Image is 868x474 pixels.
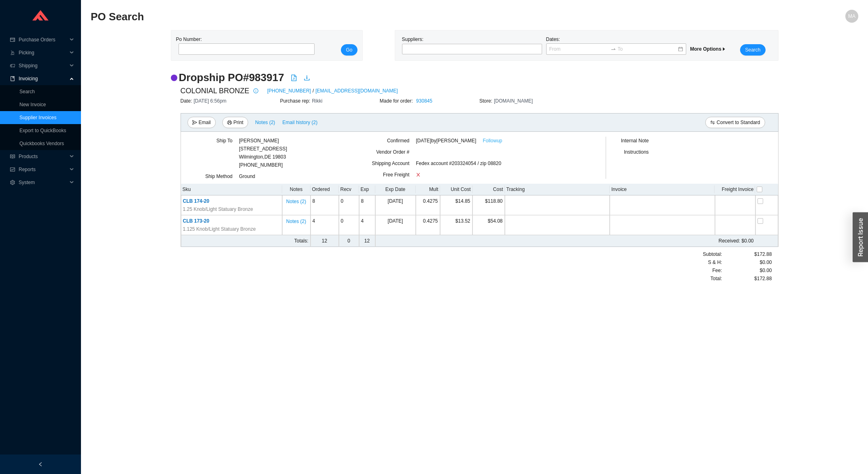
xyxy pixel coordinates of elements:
[19,59,67,72] span: Shipping
[294,238,308,244] span: Totals:
[183,198,209,204] span: CLB 174-20
[183,218,209,224] span: CLB 173-20
[255,118,275,124] button: Notes (2)
[416,137,476,145] span: [DATE] by [PERSON_NAME]
[19,33,67,46] span: Purchase Orders
[280,98,312,104] span: Purchase rep:
[10,167,15,172] span: fund
[199,118,211,127] span: Email
[282,117,318,128] button: Email history (2)
[848,10,855,23] span: MA
[372,161,410,166] span: Shipping Account
[183,205,253,213] span: 1.25 Knob/Light Statuary Bronze
[192,120,197,126] span: send
[187,117,216,128] button: sendEmail
[472,215,505,235] td: $54.08
[19,163,67,176] span: Reports
[183,185,281,193] div: Sku
[400,35,544,56] div: Suppliers:
[179,71,284,85] h2: Dropship PO # 983917
[341,44,357,56] button: Go
[286,217,306,225] span: Notes ( 2 )
[19,89,35,94] a: Search
[339,235,359,247] td: 0
[494,98,533,104] span: [DOMAIN_NAME]
[311,195,339,215] td: 8
[375,195,416,215] td: [DATE]
[745,46,760,54] span: Search
[286,197,306,206] span: Notes ( 2 )
[311,215,339,235] td: 4
[715,184,755,195] th: Freight Invoice
[286,217,306,223] button: Notes (2)
[19,176,67,189] span: System
[440,184,472,195] th: Unit Cost
[722,275,772,283] div: $172.88
[291,75,297,83] a: file-pdf
[416,172,421,177] span: close
[383,172,409,178] span: Free Freight
[719,238,740,244] span: Received:
[440,195,472,215] td: $14.85
[416,159,581,171] div: Fedex account #203324054 / zip 08820
[483,137,502,145] a: Followup
[717,118,760,127] span: Convert to Standard
[239,137,287,161] div: [PERSON_NAME] [STREET_ADDRESS] Wilmington , DE 19803
[291,75,297,81] span: file-pdf
[703,250,722,258] span: Subtotal:
[311,235,339,247] td: 12
[239,174,255,179] span: Ground
[251,88,260,93] span: info-circle
[255,118,275,127] span: Notes ( 2 )
[19,141,64,146] a: Quickbooks Vendors
[710,120,715,126] span: swap
[722,250,772,258] div: $172.88
[91,10,666,24] h2: PO Search
[283,118,318,127] span: Email history (2)
[181,85,249,97] span: COLONIAL BRONZE
[19,115,56,120] a: Supplier Invoices
[19,150,67,163] span: Products
[721,47,726,51] span: caret-right
[10,180,15,185] span: setting
[346,46,352,54] span: Go
[440,215,472,235] td: $13.52
[286,197,306,203] button: Notes (2)
[712,266,722,275] span: Fee :
[10,154,15,159] span: read
[19,102,46,107] a: New Invoice
[479,98,494,104] span: Store:
[339,215,359,235] td: 0
[505,184,610,195] th: Tracking
[315,87,398,95] a: [EMAIL_ADDRESS][DOMAIN_NAME]
[359,235,375,247] td: 12
[227,120,232,126] span: printer
[19,72,67,85] span: Invoicing
[183,225,256,233] span: 1.125 Knob/Light Statuary Bronze
[239,137,287,169] div: [PHONE_NUMBER]
[544,35,688,56] div: Dates:
[194,98,226,104] span: [DATE] 6:56pm
[359,195,375,215] td: 8
[610,184,715,195] th: Invoice
[375,184,416,195] th: Exp Date
[359,184,375,195] th: Exp
[472,184,505,195] th: Cost
[387,138,409,144] span: Confirmed
[304,75,310,81] span: download
[416,235,755,247] td: $0.00
[38,462,43,467] span: left
[19,46,67,59] span: Picking
[313,87,314,95] span: /
[416,98,432,104] a: 930845
[375,215,416,235] td: [DATE]
[708,258,722,266] span: S & H:
[181,98,194,104] span: Date:
[416,195,440,215] td: 0.4275
[380,98,415,104] span: Made for order:
[759,266,772,275] span: $0.00
[549,45,609,53] input: From
[711,275,722,283] span: Total:
[416,215,440,235] td: 0.4275
[621,138,649,144] span: Internal Note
